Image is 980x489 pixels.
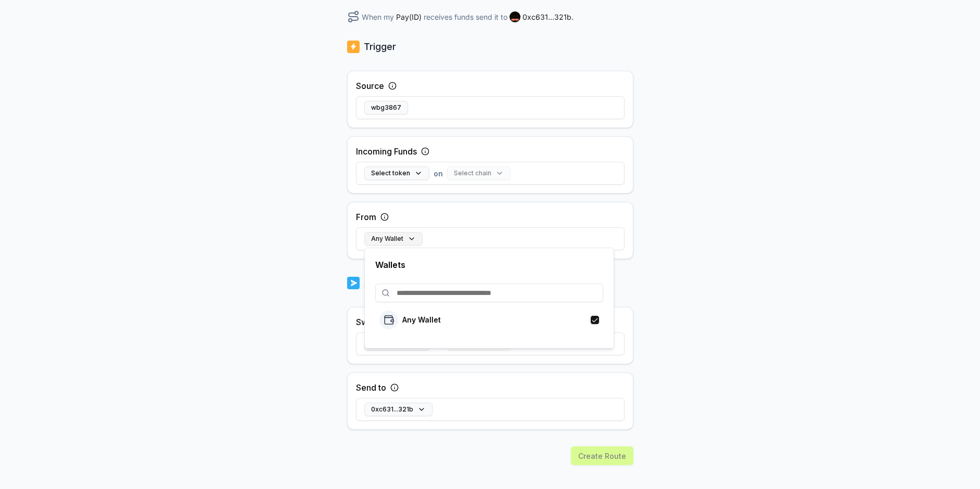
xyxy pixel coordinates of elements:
[364,276,393,290] p: Action
[434,168,443,179] span: on
[402,316,441,324] p: Any Wallet
[347,40,360,54] img: logo
[347,276,360,290] img: logo
[356,316,388,328] label: Swap to
[375,259,603,271] p: Wallets
[356,145,417,158] label: Incoming Funds
[523,11,574,22] span: 0xc631...321b .
[347,10,633,23] div: When my receives funds send it to
[356,211,376,223] label: From
[364,166,429,180] button: Select token
[364,248,614,349] div: Any Wallet
[364,40,396,54] p: Trigger
[379,311,398,329] img: logo
[356,381,386,394] label: Send to
[396,11,422,22] span: Pay(ID)
[364,403,432,416] button: 0xc631...321b
[356,80,384,92] label: Source
[364,232,423,246] button: Any Wallet
[364,101,408,114] button: wbg3867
